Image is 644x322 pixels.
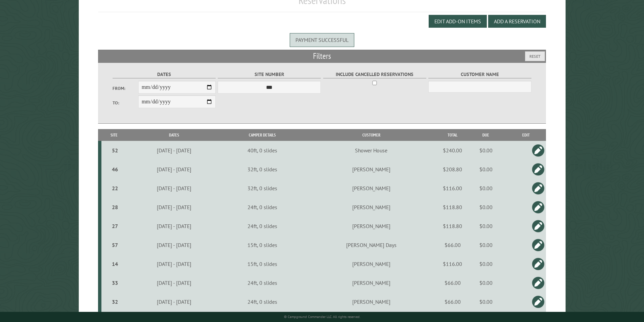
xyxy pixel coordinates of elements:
td: $0.00 [466,217,506,236]
td: $118.80 [439,198,466,217]
button: Reset [525,51,545,61]
div: [DATE] - [DATE] [128,223,220,229]
div: [DATE] - [DATE] [128,279,220,286]
small: © Campground Commander LLC. All rights reserved. [284,315,360,319]
td: [PERSON_NAME] [304,292,439,311]
th: Total [439,129,466,141]
td: $0.00 [466,254,506,273]
td: $0.00 [466,236,506,254]
h2: Filters [98,50,546,63]
td: $0.00 [466,160,506,179]
td: $116.00 [439,254,466,273]
td: $0.00 [466,141,506,160]
td: $66.00 [439,273,466,292]
label: To: [113,100,138,106]
td: $0.00 [466,198,506,217]
div: 52 [104,147,126,154]
td: $240.00 [439,141,466,160]
td: 15ft, 0 slides [221,236,303,254]
button: Edit Add-on Items [429,15,487,28]
td: $118.80 [439,217,466,236]
div: 22 [104,185,126,192]
div: 28 [104,204,126,210]
td: [PERSON_NAME] Days [304,236,439,254]
td: [PERSON_NAME] [304,217,439,236]
td: 24ft, 0 slides [221,198,303,217]
div: [DATE] - [DATE] [128,166,220,173]
th: Customer [304,129,439,141]
td: $0.00 [466,179,506,198]
td: $66.00 [439,292,466,311]
div: 14 [104,261,126,267]
label: Customer Name [428,71,531,78]
td: 24ft, 0 slides [221,292,303,311]
label: Site Number [218,71,321,78]
label: From: [113,85,138,92]
td: 24ft, 0 slides [221,273,303,292]
div: 46 [104,166,126,173]
td: [PERSON_NAME] [304,179,439,198]
td: 24ft, 0 slides [221,217,303,236]
div: Payment successful [290,33,354,47]
th: Dates [127,129,221,141]
div: [DATE] - [DATE] [128,298,220,305]
label: Dates [113,71,216,78]
td: Shower House [304,141,439,160]
td: $0.00 [466,273,506,292]
td: [PERSON_NAME] [304,273,439,292]
td: $66.00 [439,236,466,254]
button: Add a Reservation [488,15,546,28]
th: Edit [506,129,546,141]
div: 32 [104,298,126,305]
th: Camper Details [221,129,303,141]
div: 27 [104,223,126,229]
div: 57 [104,242,126,248]
th: Site [101,129,127,141]
td: [PERSON_NAME] [304,198,439,217]
th: Due [466,129,506,141]
td: 15ft, 0 slides [221,254,303,273]
div: [DATE] - [DATE] [128,242,220,248]
td: [PERSON_NAME] [304,254,439,273]
td: 32ft, 0 slides [221,179,303,198]
div: [DATE] - [DATE] [128,147,220,154]
label: Include Cancelled Reservations [323,71,426,78]
td: $116.00 [439,179,466,198]
div: [DATE] - [DATE] [128,204,220,210]
td: $0.00 [466,292,506,311]
div: 33 [104,279,126,286]
td: [PERSON_NAME] [304,160,439,179]
div: [DATE] - [DATE] [128,261,220,267]
td: 40ft, 0 slides [221,141,303,160]
div: [DATE] - [DATE] [128,185,220,192]
td: $208.80 [439,160,466,179]
td: 32ft, 0 slides [221,160,303,179]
